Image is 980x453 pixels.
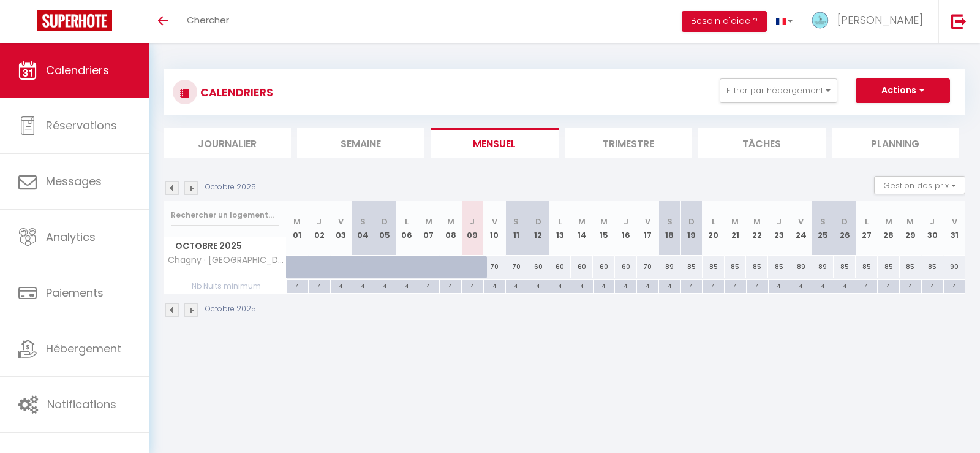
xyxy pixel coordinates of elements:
[558,216,562,227] abbr: L
[768,256,790,278] div: 85
[308,201,330,256] th: 02
[811,11,829,29] img: ...
[37,10,112,31] img: Super Booking
[753,216,761,227] abbr: M
[600,216,608,227] abbr: M
[418,280,440,291] div: 4
[900,201,922,256] th: 29
[725,256,747,278] div: 85
[907,216,914,227] abbr: M
[46,173,102,189] span: Messages
[425,216,432,227] abbr: M
[447,216,454,227] abbr: M
[930,216,935,227] abbr: J
[571,256,593,278] div: 60
[769,280,790,291] div: 4
[680,201,703,256] th: 19
[46,63,109,78] span: Calendriers
[812,280,834,291] div: 4
[768,201,790,256] th: 23
[505,201,527,256] th: 11
[431,128,558,158] li: Mensuel
[703,280,724,291] div: 4
[921,201,943,256] th: 30
[615,280,636,291] div: 4
[483,256,505,278] div: 70
[834,280,856,291] div: 4
[624,216,628,227] abbr: J
[790,201,812,256] th: 24
[331,280,352,291] div: 4
[205,303,256,315] p: Octobre 2025
[309,280,330,291] div: 4
[878,256,900,278] div: 85
[287,201,309,256] th: 01
[943,256,965,278] div: 90
[731,216,739,227] abbr: M
[360,216,366,227] abbr: S
[658,256,680,278] div: 89
[374,201,396,256] th: 05
[856,78,950,103] button: Actions
[747,280,768,291] div: 4
[549,256,571,278] div: 60
[483,201,505,256] th: 10
[506,280,527,291] div: 4
[834,256,856,278] div: 85
[484,280,505,291] div: 4
[921,256,943,278] div: 85
[46,229,96,245] span: Analytics
[820,216,826,227] abbr: S
[878,201,900,256] th: 28
[46,118,117,133] span: Réservations
[865,216,869,227] abbr: L
[396,280,418,291] div: 4
[703,256,725,278] div: 85
[418,201,440,256] th: 07
[951,13,967,29] img: logout
[527,256,549,278] div: 60
[900,256,922,278] div: 85
[856,280,878,291] div: 4
[798,216,804,227] abbr: V
[396,201,418,256] th: 06
[549,201,571,256] th: 13
[47,397,116,412] span: Notifications
[352,280,374,291] div: 4
[637,201,659,256] th: 17
[297,128,424,158] li: Semaine
[680,256,703,278] div: 85
[885,216,892,227] abbr: M
[790,280,812,291] div: 4
[878,280,899,291] div: 4
[462,201,484,256] th: 09
[712,216,715,227] abbr: L
[790,256,812,278] div: 89
[440,280,461,291] div: 4
[205,181,256,193] p: Octobre 2025
[527,280,549,291] div: 4
[725,201,747,256] th: 21
[681,280,703,291] div: 4
[535,216,541,227] abbr: D
[658,201,680,256] th: 18
[505,256,527,278] div: 70
[834,201,856,256] th: 26
[405,216,409,227] abbr: L
[944,280,966,291] div: 4
[287,280,308,291] div: 4
[842,216,848,227] abbr: D
[571,280,593,291] div: 4
[171,204,279,226] input: Rechercher un logement...
[352,201,374,256] th: 04
[593,256,615,278] div: 60
[777,216,782,227] abbr: J
[943,201,965,256] th: 31
[594,280,615,291] div: 4
[593,201,615,256] th: 15
[856,201,878,256] th: 27
[637,256,659,278] div: 70
[812,256,834,278] div: 89
[837,12,923,28] span: [PERSON_NAME]
[197,78,273,106] h3: CALENDRIERS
